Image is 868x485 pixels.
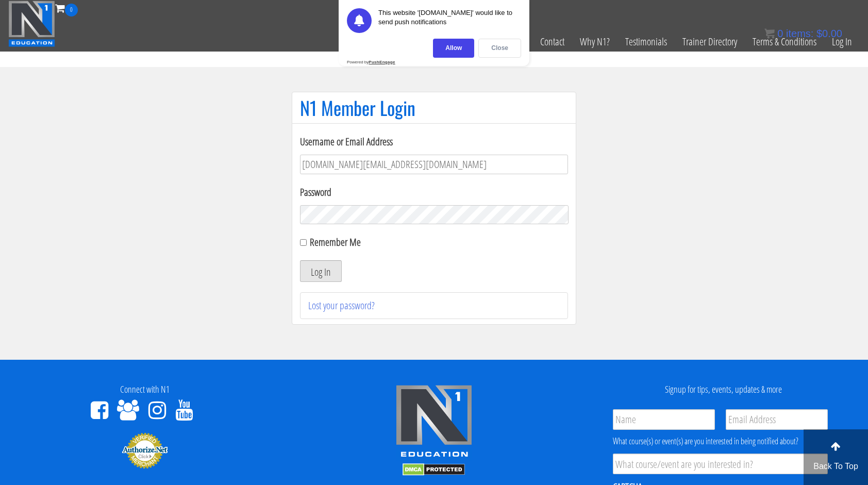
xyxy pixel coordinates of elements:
input: Name [613,409,715,430]
label: Password [300,185,568,200]
h1: N1 Member Login [300,97,568,118]
a: Log In [824,16,860,67]
a: Testimonials [617,16,675,67]
span: $ [816,28,822,39]
img: DMCA.com Protection Status [403,463,465,476]
button: Log In [300,260,342,282]
label: Username or Email Address [300,134,568,149]
a: Lost your password? [308,298,375,312]
bdi: 0.00 [816,28,842,39]
div: What course(s) or event(s) are you interested in being notified about? [613,435,828,447]
h4: Signup for tips, events, updates & more [587,384,860,395]
img: icon11.png [764,28,775,39]
a: Terms & Conditions [745,16,824,67]
a: Why N1? [572,16,617,67]
img: n1-edu-logo [395,384,473,461]
a: 0 items: $0.00 [764,28,842,39]
div: Close [478,39,521,58]
span: 0 [65,4,78,16]
a: 0 [55,1,78,15]
input: Email Address [726,409,828,430]
h4: Connect with N1 [8,384,281,395]
a: Trainer Directory [675,16,745,67]
span: items: [786,28,813,39]
strong: PushEngage [369,60,395,64]
input: What course/event are you interested in? [613,454,828,474]
p: Back To Top [803,460,868,473]
div: This website '[DOMAIN_NAME]' would like to send push notifications [378,8,521,33]
label: Remember Me [310,235,361,249]
div: Allow [433,39,474,58]
img: n1-education [8,1,55,47]
img: Authorize.Net Merchant - Click to Verify [122,432,168,469]
a: Contact [532,16,572,67]
span: 0 [777,28,783,39]
div: Powered by [347,60,395,64]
